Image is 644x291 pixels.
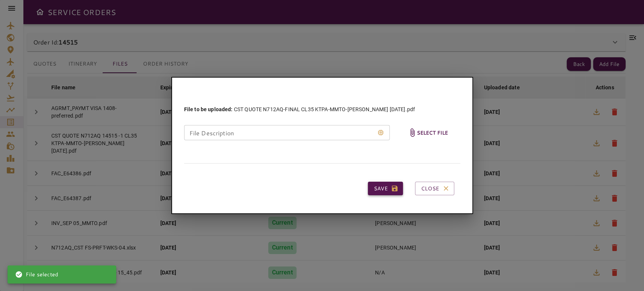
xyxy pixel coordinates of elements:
[15,268,58,281] div: File selected
[368,182,403,196] button: Save
[405,114,451,151] span: upload picture
[415,182,454,196] button: Close
[184,106,233,112] span: File to be uploaded:
[184,106,415,113] div: CST QUOTE N712AQ-FINAL CL35 KTPA-MMTO-[PERSON_NAME] [DATE].pdf
[417,128,448,137] h6: Select file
